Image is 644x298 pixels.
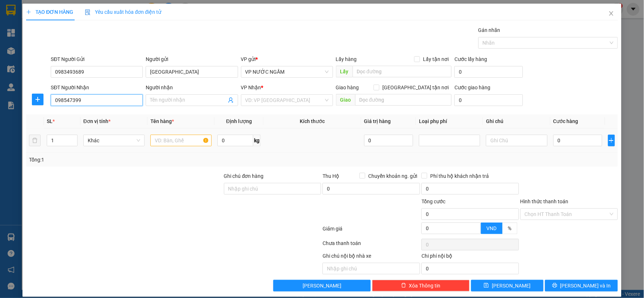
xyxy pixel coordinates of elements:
div: VP gửi [241,55,333,63]
span: Giao [336,94,355,106]
span: Chuyển khoản ng. gửi [365,172,420,180]
div: Chưa thanh toán [322,239,421,252]
div: Giảm giá [322,225,421,237]
span: VP NƯỚC NGẦM [245,66,329,77]
span: Cước hàng [553,118,578,124]
span: close [608,11,614,16]
div: SĐT Người Gửi [51,55,143,63]
span: kg [253,135,261,146]
div: Chi phí nội bộ [421,252,519,263]
button: Close [601,4,622,24]
div: Ghi chú nội bộ nhà xe [323,252,420,263]
th: Ghi chú [483,114,550,128]
span: Phí thu hộ khách nhận trả [427,172,492,180]
span: Lấy hàng [336,56,357,62]
span: TẠO ĐƠN HÀNG [26,9,73,15]
div: SĐT Người Nhận [51,83,143,91]
span: Tên hàng [150,118,174,124]
input: Cước lấy hàng [454,66,523,78]
span: Yêu cầu xuất hóa đơn điện tử [85,9,161,15]
span: delete [401,283,406,289]
label: Gán nhãn [478,27,500,33]
span: user-add [228,97,234,103]
input: Ghi Chú [486,135,547,146]
strong: CHUYỂN PHÁT NHANH AN PHÚ QUÝ [40,6,92,29]
div: Tổng: 1 [29,156,249,164]
th: Loại phụ phí [416,114,483,128]
span: Giá trị hàng [364,118,391,124]
label: Cước lấy hàng [454,56,487,62]
label: Ghi chú đơn hàng [224,173,264,179]
span: [PERSON_NAME] [303,282,341,290]
span: printer [552,283,557,289]
div: Người gửi [146,55,238,63]
input: VD: Bàn, Ghế [150,135,212,146]
span: save [484,283,489,289]
span: Lấy [336,66,353,77]
input: Cước giao hàng [454,94,523,106]
span: plus [26,9,31,15]
input: Nhập ghi chú [323,263,420,274]
button: delete [29,135,41,146]
img: logo [3,39,38,75]
div: Người nhận [146,83,238,91]
label: Hình thức thanh toán [520,199,569,204]
button: plus [608,135,615,146]
input: Dọc đường [353,66,452,77]
span: Khác [88,135,140,146]
span: plus [32,97,43,102]
span: VND [487,225,497,231]
span: % [508,225,512,231]
span: SL [47,118,53,124]
span: [GEOGRAPHIC_DATA], [GEOGRAPHIC_DATA] ↔ [GEOGRAPHIC_DATA] [39,31,93,56]
span: VP Nhận [241,85,261,90]
span: Định lượng [226,118,252,124]
button: deleteXóa Thông tin [372,280,470,291]
img: icon [85,9,91,15]
input: Ghi chú đơn hàng [224,183,321,195]
label: Cước giao hàng [454,85,490,90]
span: Xóa Thông tin [409,282,441,290]
button: [PERSON_NAME] [273,280,371,291]
span: Đơn vị tính [83,118,111,124]
input: Dọc đường [355,94,452,106]
button: save[PERSON_NAME] [471,280,544,291]
button: printer[PERSON_NAME] và In [545,280,618,291]
button: plus [32,94,43,105]
span: [PERSON_NAME] [492,282,531,290]
span: Giao hàng [336,85,359,90]
span: Kích thước [300,118,325,124]
span: [GEOGRAPHIC_DATA] tận nơi [379,83,452,91]
span: plus [608,138,615,143]
input: 0 [364,135,414,146]
span: Lấy tận nơi [420,55,452,63]
span: Tổng cước [421,199,445,204]
span: Thu Hộ [323,173,339,179]
span: [PERSON_NAME] và In [560,282,611,290]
